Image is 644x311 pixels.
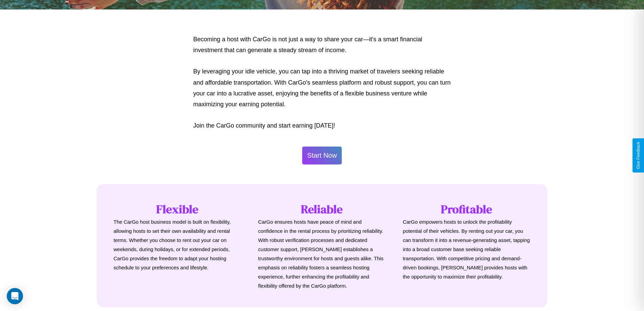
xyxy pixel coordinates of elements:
h1: Profitable [403,201,530,217]
p: CarGo ensures hosts have peace of mind and confidence in the rental process by prioritizing relia... [258,217,386,290]
p: By leveraging your idle vehicle, you can tap into a thriving market of travelers seeking reliable... [193,66,451,110]
div: Open Intercom Messenger [7,288,23,304]
div: Give Feedback [636,142,641,169]
h1: Reliable [258,201,386,217]
p: Join the CarGo community and start earning [DATE]! [193,120,451,131]
p: CarGo empowers hosts to unlock the profitability potential of their vehicles. By renting out your... [403,217,530,281]
p: The CarGo host business model is built on flexibility, allowing hosts to set their own availabili... [114,217,241,272]
button: Start Now [302,147,342,164]
p: Becoming a host with CarGo is not just a way to share your car—it's a smart financial investment ... [193,34,451,56]
h1: Flexible [114,201,241,217]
